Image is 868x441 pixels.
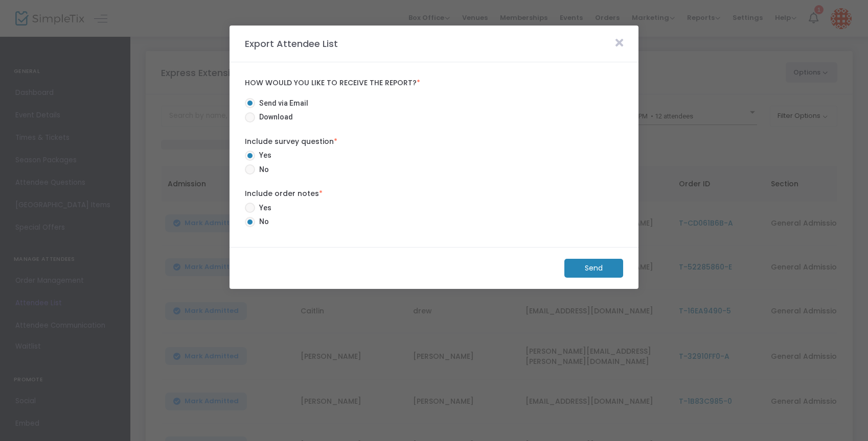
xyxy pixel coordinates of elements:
[255,98,308,109] span: Send via Email
[230,26,638,62] m-panel-header: Export Attendee List
[255,150,271,161] span: Yes
[245,79,623,88] label: How would you like to receive the report?
[255,203,271,213] span: Yes
[245,136,623,147] label: Include survey question
[245,188,623,199] label: Include order notes
[240,37,343,51] m-panel-title: Export Attendee List
[255,216,269,227] span: No
[255,164,269,175] span: No
[564,259,623,278] m-button: Send
[255,112,293,122] span: Download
